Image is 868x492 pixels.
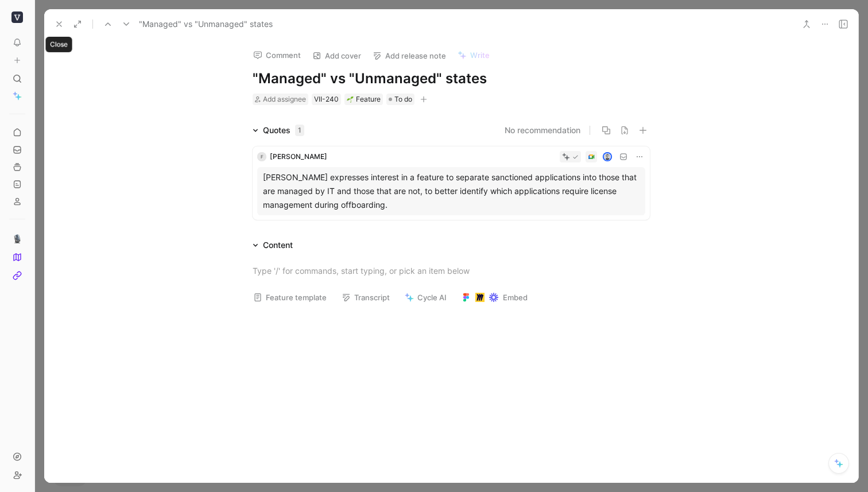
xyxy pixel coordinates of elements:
[263,123,304,137] div: Quotes
[263,171,640,212] div: [PERSON_NAME] expresses interest in a feature to separate sanctioned applications into those that...
[470,50,490,60] span: Write
[336,289,395,305] button: Transcript
[263,95,306,103] span: Add assignee
[11,11,23,23] img: Viio
[344,94,383,105] div: 🌱Feature
[307,48,366,64] button: Add cover
[295,125,304,136] div: 1
[400,289,452,305] button: Cycle AI
[139,17,273,31] span: "Managed" vs "Unmanaged" states
[263,238,293,252] div: Content
[505,123,580,137] button: No recommendation
[257,152,266,161] div: F
[604,153,611,161] img: avatar
[253,69,650,88] h1: "Managed" vs "Unmanaged" states
[248,238,297,252] div: Content
[367,48,451,64] button: Add release note
[456,289,533,305] button: Embed
[386,94,414,105] div: To do
[9,219,25,284] div: 🎙️
[347,94,381,105] div: Feature
[314,94,339,105] div: VII-240
[452,47,495,63] button: Write
[45,37,72,52] div: Close
[248,47,306,63] button: Comment
[394,94,412,105] span: To do
[13,234,22,243] img: 🎙️
[347,96,354,103] img: 🌱
[9,9,25,25] button: Viio
[248,123,309,137] div: Quotes1
[248,289,332,305] button: Feature template
[9,231,25,247] a: 🎙️
[270,152,327,161] span: [PERSON_NAME]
